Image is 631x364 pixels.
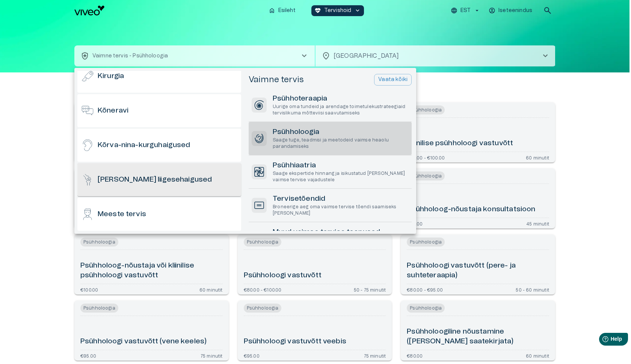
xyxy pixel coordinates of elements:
p: Saage ekspertide hinnang ja isikustatud [PERSON_NAME] vaimse tervise vajadustele [273,170,409,183]
p: Broneerige aeg oma vaimse tervise tõendi saamiseks [PERSON_NAME] [273,204,409,217]
h6: Kõrva-nina-kurguhaigused [98,140,190,150]
h6: Psühholoogia [273,127,409,137]
button: Vaata kõiki [374,74,412,86]
p: Saage tuge, teadmisi ja meetodeid vaimse heaolu parandamiseks [273,137,409,150]
h6: Tervisetõendid [273,194,409,204]
h6: Kõneravi [98,106,128,116]
h6: Psühhiaatria [273,161,409,171]
iframe: Help widget launcher [572,330,631,351]
h6: Psühhoteraapia [273,94,409,104]
p: Uurige oma tundeid ja arendage toimetulekustrateegiaid tervislikuma mõtteviisi saavutamiseks [273,104,409,116]
h6: Meeste tervis [98,209,146,220]
h6: Kirurgia [98,71,124,81]
h6: Muud vaimse tervise teenused [273,227,409,238]
h6: [PERSON_NAME] liigesehaigused [98,175,212,185]
h5: Vaimne tervis [249,74,304,85]
p: Vaata kõiki [378,76,408,84]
